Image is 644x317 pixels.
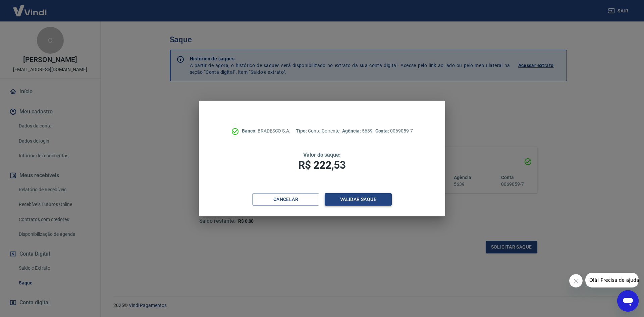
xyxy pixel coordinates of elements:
[375,128,390,134] span: Conta:
[342,127,372,135] p: 5639
[617,290,639,312] iframe: Botão para abrir a janela de mensagens
[4,5,56,10] span: Olá! Precisa de ajuda?
[242,127,290,135] p: BRADESCO S.A.
[375,127,413,135] p: 0069059-7
[585,273,639,287] iframe: Mensagem da empresa
[252,193,319,206] button: Cancelar
[298,159,346,171] span: R$ 222,53
[569,274,583,287] iframe: Fechar mensagem
[296,127,339,135] p: Conta Corrente
[296,128,308,134] span: Tipo:
[303,152,341,158] span: Valor do saque:
[242,128,258,134] span: Banco:
[342,128,362,134] span: Agência:
[325,193,392,206] button: Validar saque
